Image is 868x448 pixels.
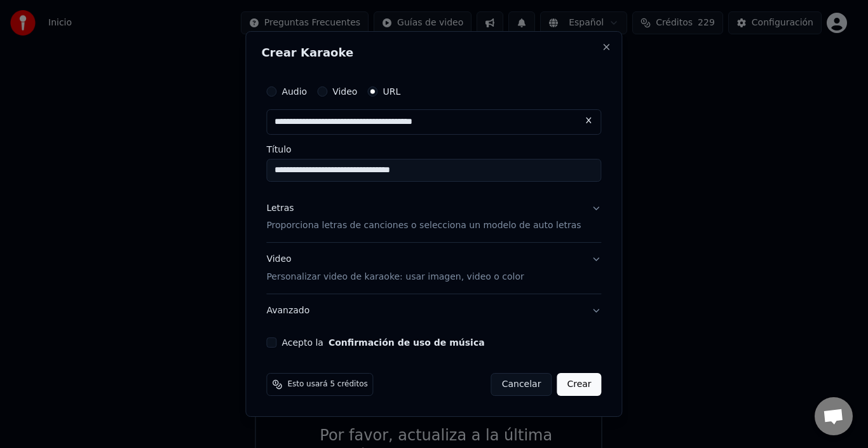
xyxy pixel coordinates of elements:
[266,145,601,154] label: Título
[287,379,367,390] span: Esto usará 5 créditos
[266,294,601,327] button: Avanzado
[266,254,524,284] div: Video
[266,202,294,215] div: Letras
[329,338,485,347] button: Acepto la
[266,243,601,294] button: VideoPersonalizar video de karaoke: usar imagen, video o color
[383,87,400,96] label: URL
[266,271,524,283] p: Personalizar video de karaoke: usar imagen, video o color
[332,87,357,96] label: Video
[281,87,307,96] label: Audio
[281,338,484,347] label: Acepto la
[266,192,601,243] button: LetrasProporciona letras de canciones o selecciona un modelo de auto letras
[557,373,601,396] button: Crear
[266,220,581,233] p: Proporciona letras de canciones o selecciona un modelo de auto letras
[491,373,552,396] button: Cancelar
[261,47,606,58] h2: Crear Karaoke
